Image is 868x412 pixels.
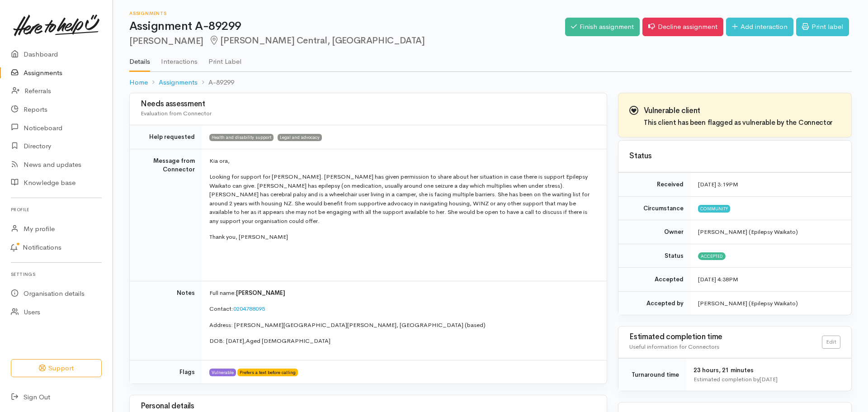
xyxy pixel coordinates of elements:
p: DOB: [209,336,596,346]
a: Decline assignment [642,18,723,36]
time: [DATE] 4:38PM [698,275,738,283]
td: [PERSON_NAME] (Epilepsy Waikato) [691,291,851,315]
time: [DATE] [759,375,778,383]
a: Home [129,77,148,88]
span: Vulnerable [209,369,236,376]
span: Evaluation from Connector [141,109,212,117]
td: Circumstance [618,196,691,220]
span: [PERSON_NAME] Central, [GEOGRAPHIC_DATA] [209,35,425,46]
td: Status [618,244,691,268]
li: A-89299 [198,77,234,88]
td: Notes [130,281,202,360]
p: Address: [PERSON_NAME][GEOGRAPHIC_DATA][PERSON_NAME], [GEOGRAPHIC_DATA] (based) [209,321,596,330]
h6: Profile [11,204,102,216]
h6: Assignments [129,11,565,16]
h6: Settings [11,268,102,280]
h3: Estimated completion time [629,333,822,341]
p: Kia ora, [209,156,596,166]
td: Help requested [130,125,202,149]
a: Print Label [208,46,241,71]
time: [DATE] 3:19PM [698,180,738,188]
td: Owner [618,220,691,244]
h3: Personal details [141,402,596,411]
span: 23 hours, 21 minutes [693,366,754,374]
a: Print label [796,18,849,36]
nav: breadcrumb [129,72,852,93]
p: Full name: [209,289,596,298]
div: Estimated completion by [693,375,840,384]
span: Community [698,205,730,212]
p: Thank you, [PERSON_NAME] [209,232,596,242]
span: [PERSON_NAME] (Epilepsy Waikato) [698,228,798,236]
span: [PERSON_NAME] [236,289,285,297]
td: Message from Connector [130,149,202,281]
td: Accepted [618,268,691,292]
h1: Assignment A-89299 [129,20,565,33]
a: Finish assignment [565,18,640,36]
h3: Vulnerable client [644,107,833,115]
span: Health and disability support [209,134,274,141]
a: Details [129,46,150,72]
h3: Needs assessment [141,100,596,109]
span: Accepted [698,252,726,260]
p: Contact: [209,304,596,313]
a: Add interaction [726,18,793,36]
span: Useful information for Connectors [629,343,719,350]
span: Legal and advocacy [278,134,322,141]
a: Assignments [159,77,198,88]
h3: Status [629,152,840,161]
td: Turnaround time [618,359,686,391]
td: Accepted by [618,291,691,315]
button: Support [11,359,102,378]
span: Aged [DEMOGRAPHIC_DATA] [246,337,330,345]
span: [DATE], [226,337,246,345]
h4: This client has been flagged as vulnerable by the Connector [644,119,833,127]
a: 0204788095 [233,305,265,313]
span: Prefers a text before calling [237,369,298,376]
a: Edit [822,336,840,349]
p: Looking for support for [PERSON_NAME]. [PERSON_NAME] has given permission to share about her situ... [209,172,596,225]
a: Interactions [161,46,198,71]
td: Flags [130,360,202,384]
td: Received [618,173,691,197]
h2: [PERSON_NAME] [129,36,565,46]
